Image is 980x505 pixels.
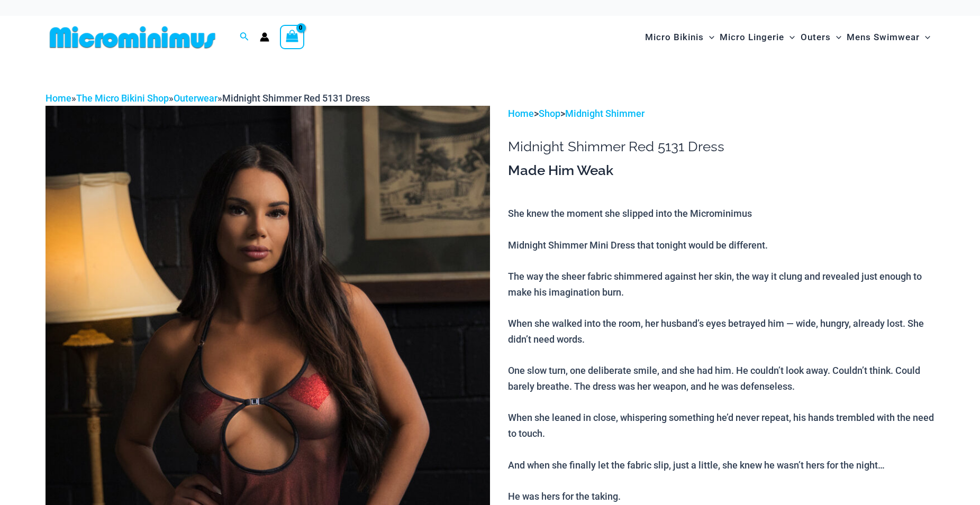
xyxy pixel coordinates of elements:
span: Menu Toggle [704,24,714,51]
span: Outers [801,24,831,51]
a: Search icon link [240,31,249,44]
span: Mens Swimwear [847,24,920,51]
a: The Micro Bikini Shop [76,93,169,104]
span: Micro Bikinis [645,24,704,51]
span: Midnight Shimmer Red 5131 Dress [222,93,370,104]
a: Home [46,93,71,104]
a: Home [508,108,534,119]
a: OutersMenu ToggleMenu Toggle [798,21,844,53]
h1: Midnight Shimmer Red 5131 Dress [508,139,934,155]
span: Micro Lingerie [720,24,784,51]
a: Outerwear [174,93,217,104]
span: Menu Toggle [920,24,930,51]
a: Micro LingerieMenu ToggleMenu Toggle [717,21,797,53]
h3: Made Him Weak [508,162,934,180]
img: MM SHOP LOGO FLAT [46,25,220,49]
p: > > [508,106,934,122]
a: Micro BikinisMenu ToggleMenu Toggle [642,21,717,53]
a: Shop [539,108,560,119]
a: Midnight Shimmer [565,108,645,119]
span: Menu Toggle [784,24,795,51]
span: » » » [46,93,370,104]
a: Account icon link [260,32,269,42]
a: View Shopping Cart, empty [280,25,304,49]
nav: Site Navigation [641,20,934,55]
a: Mens SwimwearMenu ToggleMenu Toggle [844,21,933,53]
span: Menu Toggle [831,24,841,51]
